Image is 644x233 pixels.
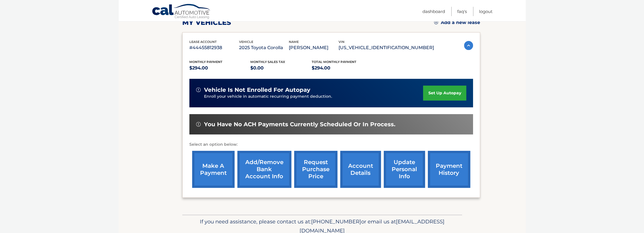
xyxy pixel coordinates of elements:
[423,86,466,101] a: set up autopay
[189,141,473,148] p: Select an option below:
[312,64,373,72] p: $294.00
[189,40,217,44] span: lease account
[239,40,253,44] span: vehicle
[434,20,438,24] img: add.svg
[204,93,423,100] p: Enroll your vehicle in automatic recurring payment deduction.
[196,88,201,92] img: alert-white.svg
[289,44,339,52] p: [PERSON_NAME]
[294,151,337,188] a: request purchase price
[312,60,356,64] span: Total Monthly Payment
[311,218,361,225] span: [PHONE_NUMBER]
[189,44,239,52] p: #44455812938
[384,151,425,188] a: update personal info
[239,44,289,52] p: 2025 Toyota Corolla
[464,41,473,50] img: accordion-active.svg
[196,122,201,127] img: alert-white.svg
[237,151,291,188] a: Add/Remove bank account info
[250,60,285,64] span: Monthly sales Tax
[189,64,251,72] p: $294.00
[339,44,434,52] p: [US_VEHICLE_IDENTIFICATION_NUMBER]
[340,151,381,188] a: account details
[192,151,235,188] a: make a payment
[182,18,231,27] h2: my vehicles
[152,4,211,20] a: Cal Automotive
[250,64,312,72] p: $0.00
[428,151,470,188] a: payment history
[434,20,480,25] a: Add a new lease
[204,121,395,128] span: You have no ACH payments currently scheduled or in process.
[457,7,467,16] a: FAQ's
[204,86,310,93] span: vehicle is not enrolled for autopay
[289,40,299,44] span: name
[422,7,445,16] a: Dashboard
[479,7,493,16] a: Logout
[339,40,344,44] span: vin
[189,60,222,64] span: Monthly Payment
